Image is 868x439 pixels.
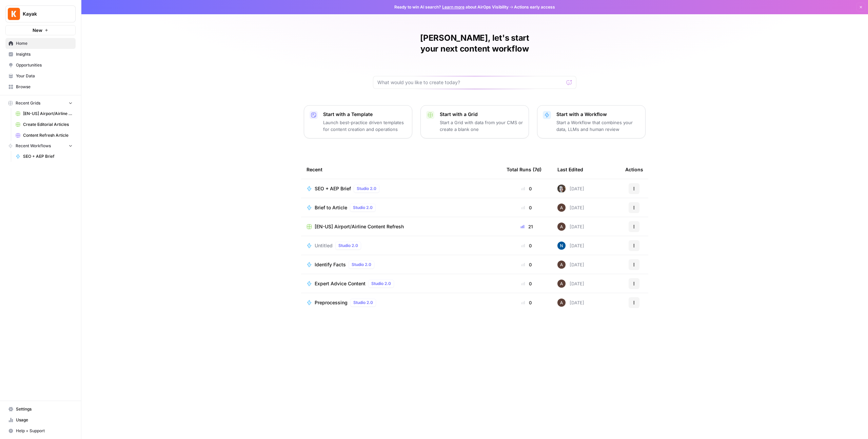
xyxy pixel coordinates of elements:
button: Recent Workflows [5,141,76,151]
a: Content Refresh Article [13,130,76,141]
span: Studio 2.0 [338,243,358,249]
button: Start with a GridStart a Grid with data from your CMS or create a blank one [420,105,529,138]
span: Actions early access [514,4,555,10]
div: [DATE] [557,223,584,231]
span: Usage [16,417,73,423]
a: Brief to ArticleStudio 2.0 [307,204,496,212]
a: Insights [5,49,76,60]
span: Home [16,40,73,46]
a: Home [5,38,76,49]
span: [EN-US] Airport/Airline Content Refresh [23,111,73,117]
div: 0 [507,261,547,268]
span: New [33,27,42,34]
p: Launch best-practice driven templates for content creation and operations [323,119,407,133]
a: Learn more [442,4,465,9]
div: [DATE] [557,261,584,269]
div: [DATE] [557,185,584,193]
div: [DATE] [557,204,584,212]
div: [DATE] [557,280,584,288]
a: Settings [5,404,76,415]
span: Studio 2.0 [353,205,373,211]
span: Create Editorial Articles [23,121,73,128]
div: Last Edited [557,160,583,179]
span: Content Refresh Article [23,132,73,138]
img: n7pe0zs00y391qjouxmgrq5783et [557,242,566,250]
a: [EN-US] Airport/Airline Content Refresh [307,223,496,230]
p: Start with a Grid [440,111,523,118]
button: Start with a TemplateLaunch best-practice driven templates for content creation and operations [304,105,412,138]
span: Studio 2.0 [371,281,391,287]
p: Start with a Workflow [556,111,640,118]
button: Recent Grids [5,98,76,108]
span: Recent Workflows [16,143,51,149]
button: Workspace: Kayak [5,5,76,22]
div: 0 [507,280,547,287]
h1: [PERSON_NAME], let's start your next content workflow [373,33,576,54]
span: Opportunities [16,62,73,68]
div: 0 [507,242,547,249]
span: Expert Advice Content [315,280,366,287]
span: Preprocessing [315,299,348,306]
img: wtbmvrjo3qvncyiyitl6zoukl9gz [557,204,566,212]
img: wtbmvrjo3qvncyiyitl6zoukl9gz [557,223,566,231]
button: Start with a WorkflowStart a Workflow that combines your data, LLMs and human review [537,105,646,138]
a: Browse [5,81,76,92]
span: Browse [16,84,73,90]
span: Studio 2.0 [353,300,373,306]
a: Usage [5,415,76,425]
a: PreprocessingStudio 2.0 [307,299,496,307]
span: SEO + AEP Brief [315,185,351,192]
span: Identify Facts [315,261,346,268]
a: Opportunities [5,60,76,71]
a: Create Editorial Articles [13,119,76,130]
input: What would you like to create today? [377,79,564,86]
span: Studio 2.0 [357,186,376,192]
div: 21 [507,223,547,230]
img: wtbmvrjo3qvncyiyitl6zoukl9gz [557,299,566,307]
div: 0 [507,204,547,211]
div: [DATE] [557,299,584,307]
span: Kayak [23,11,64,17]
div: 0 [507,299,547,306]
img: wtbmvrjo3qvncyiyitl6zoukl9gz [557,261,566,269]
a: SEO + AEP Brief [13,151,76,162]
a: Expert Advice ContentStudio 2.0 [307,280,496,288]
p: Start a Workflow that combines your data, LLMs and human review [556,119,640,133]
span: Ready to win AI search? about AirOps Visibility [394,4,509,10]
p: Start with a Template [323,111,407,118]
img: rz7p8tmnmqi1pt4pno23fskyt2v8 [557,185,566,193]
span: Recent Grids [16,100,40,106]
div: Recent [307,160,496,179]
span: Insights [16,51,73,57]
span: Studio 2.0 [352,262,371,268]
div: [DATE] [557,242,584,250]
span: Help + Support [16,428,73,434]
div: Total Runs (7d) [507,160,541,179]
button: Help + Support [5,425,76,436]
p: Start a Grid with data from your CMS or create a blank one [440,119,523,133]
span: Brief to Article [315,204,347,211]
img: wtbmvrjo3qvncyiyitl6zoukl9gz [557,280,566,288]
span: Your Data [16,73,73,79]
span: SEO + AEP Brief [23,153,73,159]
span: [EN-US] Airport/Airline Content Refresh [315,223,404,230]
button: New [5,25,76,35]
img: Kayak Logo [8,8,20,20]
a: UntitledStudio 2.0 [307,242,496,250]
div: Actions [625,160,643,179]
span: Untitled [315,242,333,249]
div: 0 [507,185,547,192]
a: Your Data [5,71,76,81]
a: SEO + AEP BriefStudio 2.0 [307,185,496,193]
a: [EN-US] Airport/Airline Content Refresh [13,108,76,119]
a: Identify FactsStudio 2.0 [307,261,496,269]
span: Settings [16,406,73,412]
